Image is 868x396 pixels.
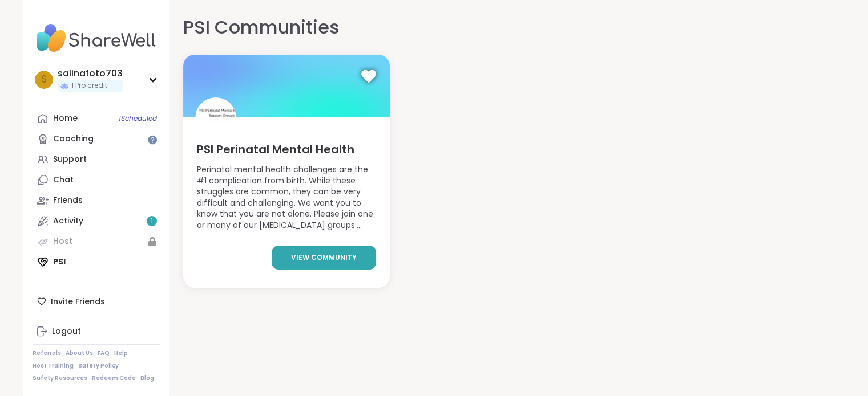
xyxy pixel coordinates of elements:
div: Logout [52,326,81,337]
a: Referrals [33,349,61,357]
a: view community [272,246,376,270]
a: Blog [140,374,154,382]
a: Home1Scheduled [33,108,160,129]
a: Coaching [33,129,160,149]
span: s [41,72,47,87]
div: salinafoto703 [58,67,123,80]
iframe: Spotlight [148,135,157,144]
img: PSI Perinatal Mental Health [183,55,390,117]
a: Activity1 [33,211,160,231]
a: Help [114,349,128,357]
a: About Us [66,349,93,357]
a: Support [33,149,160,170]
a: Friends [33,190,160,211]
a: Host Training [33,362,74,370]
span: 1 [151,217,153,226]
div: Activity [53,215,83,227]
a: FAQ [98,349,110,357]
span: view community [291,252,357,263]
img: PSI Perinatal Mental Health [195,97,236,138]
div: Support [53,154,87,165]
a: Redeem Code [92,374,136,382]
div: Invite Friends [33,291,160,312]
a: Safety Resources [33,374,87,382]
div: Chat [53,174,74,186]
span: 1 Pro credit [71,81,107,91]
div: Home [53,113,78,124]
span: 1 Scheduled [119,114,157,123]
a: Host [33,231,160,252]
img: ShareWell Nav Logo [33,18,160,58]
div: Coaching [53,133,94,145]
h1: PSI Communities [183,14,340,41]
a: Safety Policy [78,362,119,370]
span: Perinatal mental health challenges are the #1 complication from birth. While these struggles are ... [197,164,377,232]
div: Friends [53,195,83,206]
div: Host [53,236,72,247]
a: Logout [33,321,160,342]
span: PSI Perinatal Mental Health [197,141,354,157]
a: Chat [33,170,160,190]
